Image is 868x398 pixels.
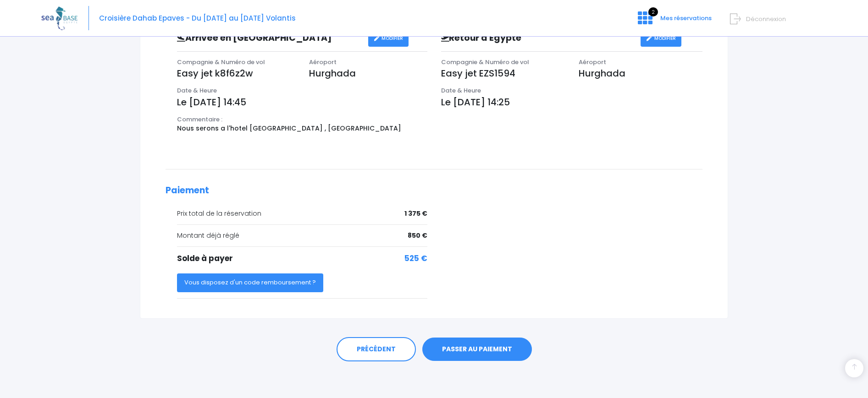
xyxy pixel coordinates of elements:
span: 2 [648,7,658,16]
span: 525 € [404,253,427,265]
p: Hurghada [309,66,427,80]
a: MODIFIER [641,31,681,47]
span: Date & Heure [177,86,217,95]
p: Nous serons a l'hotel [GEOGRAPHIC_DATA] , [GEOGRAPHIC_DATA] [177,124,427,133]
span: Mes réservations [660,14,712,22]
p: Le [DATE] 14:25 [441,95,703,109]
a: 2 Mes réservations [630,17,717,26]
h3: Retour d'Egypte [434,33,641,44]
span: Commentaire : [177,115,222,124]
span: Aéroport [579,58,606,66]
span: Date & Heure [441,86,481,95]
span: Compagnie & Numéro de vol [177,58,265,66]
a: MODIFIER [368,31,409,47]
a: PRÉCÉDENT [337,337,416,362]
span: 1 375 € [404,209,427,218]
div: Prix total de la réservation [177,209,427,218]
p: Easy jet k8f6z2w [177,66,295,80]
div: Montant déjà réglé [177,231,427,240]
span: Aéroport [309,58,337,66]
p: Easy jet EZS1594 [441,66,565,80]
h3: Arrivée en [GEOGRAPHIC_DATA] [170,33,368,44]
div: Solde à payer [177,253,427,265]
p: Hurghada [579,66,702,80]
span: Croisière Dahab Epaves - Du [DATE] au [DATE] Volantis [99,13,296,23]
span: Compagnie & Numéro de vol [441,58,529,66]
button: Vous disposez d'un code remboursement ? [177,273,323,292]
p: Le [DATE] 14:45 [177,95,427,109]
span: Déconnexion [746,15,786,23]
span: 850 € [408,231,427,240]
a: PASSER AU PAIEMENT [422,338,532,361]
h2: Paiement [166,185,702,196]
